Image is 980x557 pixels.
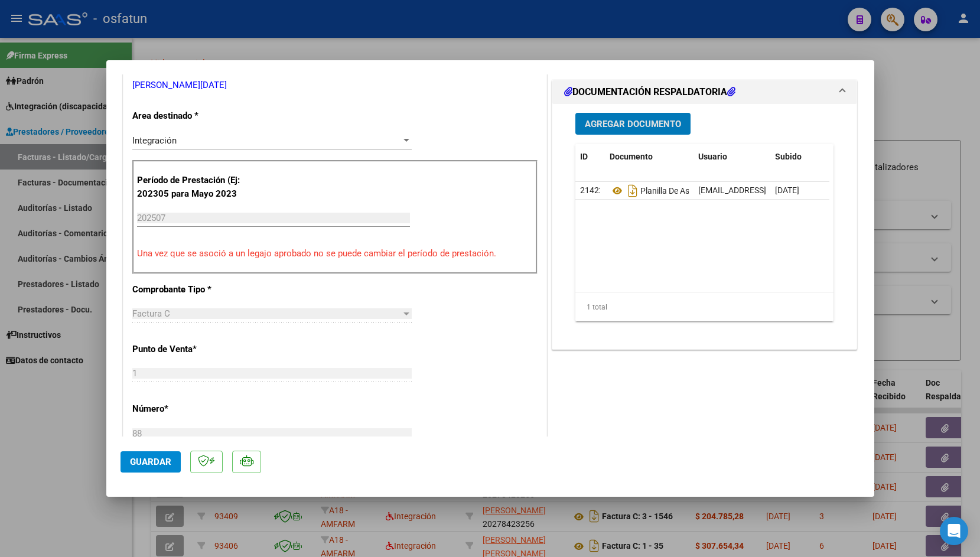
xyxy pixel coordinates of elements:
[130,457,171,467] span: Guardar
[585,119,681,129] span: Agregar Documento
[575,292,834,322] div: 1 total
[132,79,538,92] p: [PERSON_NAME][DATE]
[775,152,802,161] span: Subido
[694,144,770,170] datatable-header-cell: Usuario
[552,104,857,349] div: DOCUMENTACIÓN RESPALDATORIA
[940,517,968,545] div: Open Intercom Messenger
[580,152,588,161] span: ID
[132,402,254,416] p: Número
[552,80,857,104] mat-expansion-panel-header: DOCUMENTACIÓN RESPALDATORIA
[132,283,254,297] p: Comprobante Tipo *
[137,174,256,200] p: Período de Prestación (Ej: 202305 para Mayo 2023
[132,308,170,319] span: Factura C
[137,247,533,260] p: Una vez que se asoció a un legajo aprobado no se puede cambiar el período de prestación.
[698,152,727,161] span: Usuario
[575,144,605,170] datatable-header-cell: ID
[121,451,181,473] button: Guardar
[605,144,694,170] datatable-header-cell: Documento
[775,185,799,195] span: [DATE]
[132,109,254,123] p: Area destinado *
[610,186,718,196] span: Planilla De Asistencia
[625,181,640,200] i: Descargar documento
[610,152,653,161] span: Documento
[575,113,691,135] button: Agregar Documento
[132,343,254,356] p: Punto de Venta
[698,185,898,195] span: [EMAIL_ADDRESS][DOMAIN_NAME] - [PERSON_NAME]
[564,85,735,99] h1: DOCUMENTACIÓN RESPALDATORIA
[132,135,177,146] span: Integración
[580,185,604,195] span: 21422
[770,144,829,170] datatable-header-cell: Subido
